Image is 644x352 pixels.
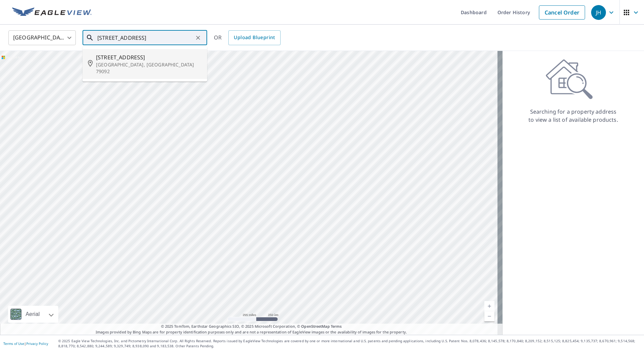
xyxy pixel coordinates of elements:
[24,306,42,323] div: Aerial
[484,301,494,311] a: Current Level 5, Zoom In
[193,33,203,42] button: Clear
[8,28,76,47] div: [GEOGRAPHIC_DATA]
[301,324,329,329] a: OpenStreetMap
[8,306,58,323] div: Aerial
[528,108,618,124] p: Searching for a property address to view a list of available products.
[161,324,342,329] span: © 2025 TomTom, Earthstar Geographics SIO, © 2025 Microsoft Corporation, ©
[591,5,606,20] div: JH
[3,342,48,346] p: |
[96,53,202,61] span: [STREET_ADDRESS]
[58,339,641,349] p: © 2025 Eagle View Technologies, Inc. and Pictometry International Corp. All Rights Reserved. Repo...
[539,5,585,20] a: Cancel Order
[97,28,193,47] input: Search by address or latitude-longitude
[484,311,494,321] a: Current Level 5, Zoom Out
[228,30,280,45] a: Upload Blueprint
[96,61,202,75] p: [GEOGRAPHIC_DATA], [GEOGRAPHIC_DATA] 79092
[234,33,275,42] span: Upload Blueprint
[12,7,92,18] img: EV Logo
[331,324,342,329] a: Terms
[3,341,24,346] a: Terms of Use
[26,341,48,346] a: Privacy Policy
[214,30,281,45] div: OR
